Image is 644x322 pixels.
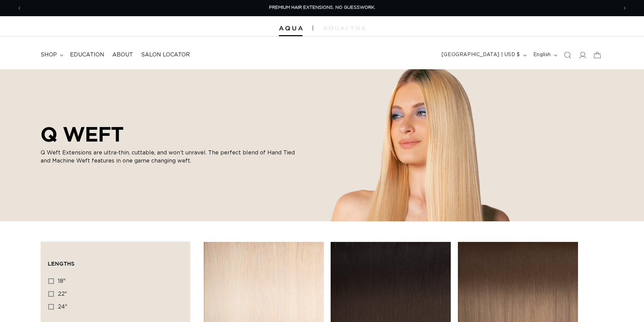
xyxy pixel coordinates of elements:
[560,48,575,63] summary: Search
[58,278,66,284] span: 18"
[323,26,365,30] img: aqualyna.com
[438,49,529,61] button: [GEOGRAPHIC_DATA] | USD $
[70,51,104,58] span: Education
[529,49,560,61] button: English
[37,47,66,63] summary: shop
[66,47,108,63] a: Education
[41,122,298,146] h2: Q WEFT
[58,291,67,297] span: 22"
[41,149,298,165] p: Q Weft Extensions are ultra-thin, cuttable, and won’t unravel. The perfect blend of Hand Tied and...
[533,51,551,58] span: English
[58,304,67,309] span: 24"
[12,2,27,15] button: Previous announcement
[442,51,520,58] span: [GEOGRAPHIC_DATA] | USD $
[41,51,57,58] span: shop
[108,47,137,63] a: About
[617,2,632,15] button: Next announcement
[48,261,74,267] span: Lengths
[112,51,133,58] span: About
[141,51,190,58] span: Salon Locator
[48,249,183,273] summary: Lengths (0 selected)
[137,47,194,63] a: Salon Locator
[269,5,375,10] span: PREMIUM HAIR EXTENSIONS. NO GUESSWORK.
[279,26,303,31] img: Aqua Hair Extensions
